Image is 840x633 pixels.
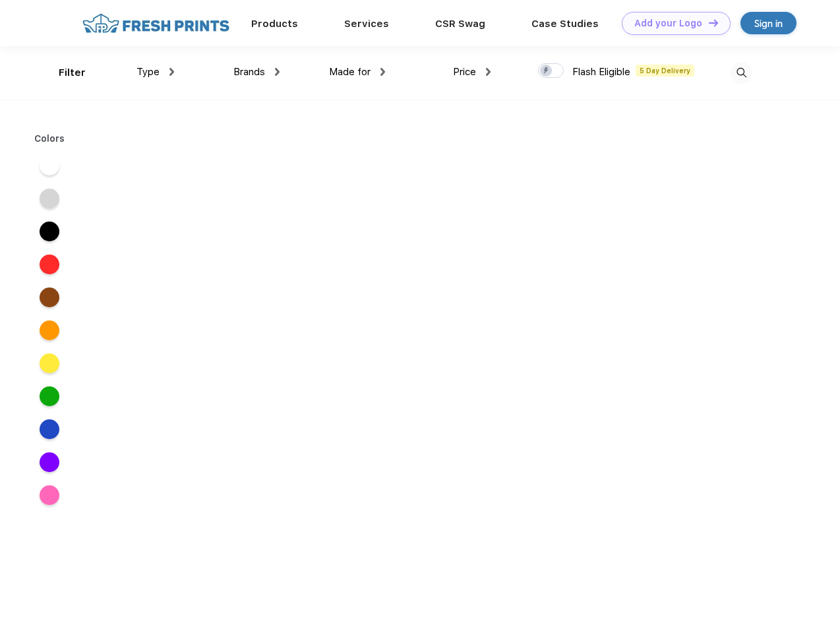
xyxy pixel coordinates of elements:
div: Colors [24,132,75,146]
div: Filter [59,65,86,80]
img: desktop_search.svg [731,62,752,84]
span: Type [136,66,160,78]
img: dropdown.png [275,68,280,76]
span: Made for [329,66,371,78]
span: Price [453,66,476,78]
span: 5 Day Delivery [636,65,694,76]
span: Flash Eligible [572,66,630,78]
div: Sign in [754,16,783,31]
a: Sign in [740,12,796,34]
img: DT [709,19,718,26]
img: dropdown.png [169,68,174,76]
div: Add your Logo [634,18,702,29]
img: dropdown.png [486,68,491,76]
img: dropdown.png [380,68,385,76]
span: Brands [233,66,265,78]
a: Products [251,18,298,30]
img: fo%20logo%202.webp [78,12,233,35]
